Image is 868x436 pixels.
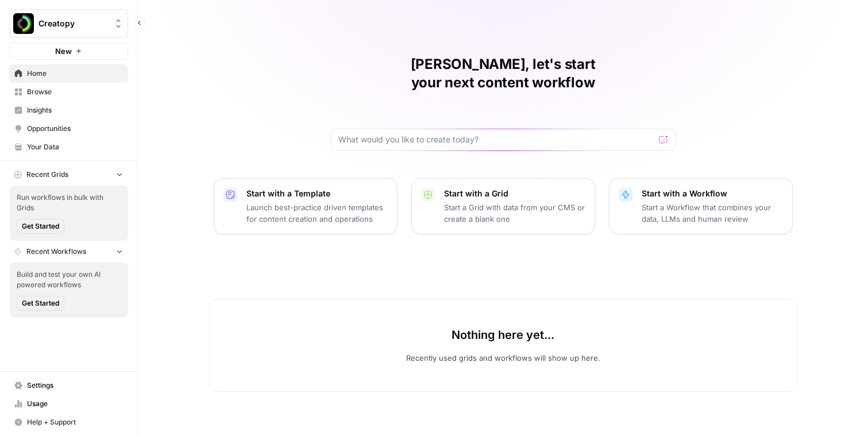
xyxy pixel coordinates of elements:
[27,124,123,134] span: Opportunities
[9,83,128,101] a: Browse
[246,202,388,225] p: Launch best-practice driven templates for content creation and operations
[9,166,128,183] button: Recent Grids
[27,87,123,97] span: Browse
[55,45,72,57] span: New
[27,68,123,79] span: Home
[9,101,128,119] a: Insights
[17,269,121,290] span: Build and test your own AI powered workflows
[27,142,123,152] span: Your Data
[22,298,59,308] span: Get Started
[331,55,676,92] h1: [PERSON_NAME], let's start your next content workflow
[27,399,123,409] span: Usage
[13,13,34,34] img: Creatopy Logo
[246,188,388,199] p: Start with a Template
[9,64,128,83] a: Home
[27,417,123,427] span: Help + Support
[9,376,128,395] a: Settings
[22,221,59,231] span: Get Started
[27,380,123,391] span: Settings
[17,192,121,213] span: Run workflows in bulk with Grids
[444,188,585,199] p: Start with a Grid
[411,178,595,234] button: Start with a GridStart a Grid with data from your CMS or create a blank one
[9,413,128,431] button: Help + Support
[444,202,585,225] p: Start a Grid with data from your CMS or create a blank one
[17,296,64,311] button: Get Started
[9,395,128,413] a: Usage
[9,9,128,38] button: Workspace: Creatopy
[406,352,600,364] p: Recently used grids and workflows will show up here.
[9,43,128,60] button: New
[214,178,398,234] button: Start with a TemplateLaunch best-practice driven templates for content creation and operations
[26,246,86,257] span: Recent Workflows
[26,169,68,180] span: Recent Grids
[609,178,793,234] button: Start with a WorkflowStart a Workflow that combines your data, LLMs and human review
[642,188,783,199] p: Start with a Workflow
[338,134,654,145] input: What would you like to create today?
[452,327,554,343] p: Nothing here yet...
[27,105,123,115] span: Insights
[9,119,128,138] a: Opportunities
[17,219,64,234] button: Get Started
[38,18,108,29] span: Creatopy
[642,202,783,225] p: Start a Workflow that combines your data, LLMs and human review
[9,138,128,156] a: Your Data
[9,243,128,260] button: Recent Workflows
